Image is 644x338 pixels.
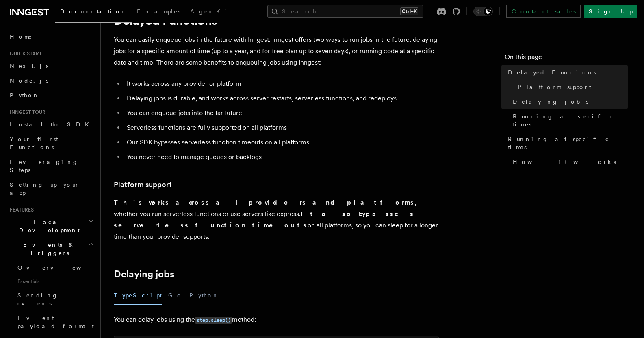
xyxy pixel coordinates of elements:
span: Home [10,33,33,41]
li: Delaying jobs is durable, and works across server restarts, serverless functions, and redeploys [124,93,439,104]
button: Local Development [7,215,95,238]
p: You can easily enqueue jobs in the future with Inngest. Inngest offers two ways to run jobs in th... [114,34,439,68]
button: Search...Ctrl+K [267,5,423,18]
li: You never need to manage queues or backlogs [124,151,439,163]
a: Running at specific times [505,132,628,155]
span: Features [7,207,34,213]
span: Next.js [10,63,48,69]
span: Examples [137,8,180,15]
span: Install the SDK [10,121,94,128]
a: Delayed Functions [505,65,628,80]
li: Our SDK bypasses serverless function timeouts on all platforms [124,137,439,148]
code: step.sleep() [195,317,232,324]
span: Python [10,92,39,98]
a: Contact sales [506,5,581,18]
span: Inngest tour [7,109,46,116]
kbd: Ctrl+K [400,7,418,15]
span: Delaying jobs [513,98,588,106]
a: Delaying jobs [114,268,174,280]
a: Next.js [7,59,95,73]
li: You can enqueue jobs into the far future [124,107,439,119]
a: Examples [132,2,185,22]
a: Setting up your app [7,177,95,200]
p: You can delay jobs using the method: [114,314,439,326]
a: Platform support [514,80,628,94]
span: Event payload format [17,315,94,329]
button: Python [189,286,219,305]
span: Overview [17,264,101,271]
p: , whether you run serverless functions or use servers like express. on all platforms, so you can ... [114,197,439,242]
span: Events & Triggers [7,241,89,257]
li: Serverless functions are fully supported on all platforms [124,122,439,133]
span: AgentKit [190,8,233,15]
span: Setting up your app [10,181,80,196]
span: Leveraging Steps [10,159,78,173]
a: Overview [14,260,95,275]
button: Go [168,286,183,305]
button: Toggle dark mode [473,7,493,16]
a: Sending events [14,288,95,311]
span: Local Development [7,218,89,234]
span: Your first Functions [10,136,58,150]
a: Running at specific times [510,109,628,132]
span: Delayed Functions [508,68,596,76]
a: Python [7,88,95,102]
button: Events & Triggers [7,238,95,260]
span: Running at specific times [508,135,628,151]
span: Essentials [14,275,95,288]
a: Event payload format [14,311,95,334]
span: Node.js [10,77,48,84]
strong: This works across all providers and platforms [114,198,415,206]
a: Documentation [55,2,132,23]
a: How it works [510,155,628,169]
span: Platform support [518,83,591,91]
a: Install the SDK [7,117,95,132]
span: Documentation [60,8,127,15]
a: Home [7,29,95,44]
a: AgentKit [185,2,238,22]
a: Node.js [7,73,95,88]
a: Leveraging Steps [7,155,95,177]
span: Quick start [7,50,42,57]
span: Running at specific times [513,112,628,129]
span: Sending events [17,292,58,307]
span: How it works [513,158,616,166]
a: step.sleep() [195,316,232,323]
button: TypeScript [114,286,162,305]
a: Delaying jobs [510,94,628,109]
a: Your first Functions [7,132,95,155]
a: Platform support [114,179,172,190]
li: It works across any provider or platform [124,78,439,89]
a: Sign Up [584,5,637,18]
h4: On this page [505,52,628,65]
